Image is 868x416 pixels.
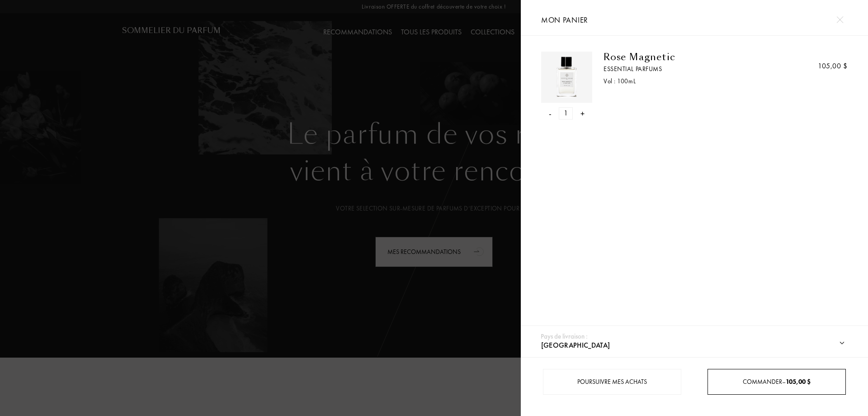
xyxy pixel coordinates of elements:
[541,331,588,342] div: Pays de livraison :
[543,54,590,100] img: XGG2ZRU7NY.png
[541,15,588,25] span: Mon panier
[818,61,848,72] div: 105,00 $
[836,16,843,23] img: cross.svg
[559,107,573,120] div: 1
[786,378,811,386] span: 105,00 $
[604,77,771,86] div: Vol : 100 mL
[743,378,811,386] span: Commander –
[580,107,585,120] div: +
[543,369,681,395] div: Poursuivre mes achats
[549,107,552,120] div: -
[604,52,771,62] a: Rose Magnetic
[604,64,771,74] a: Essential Parfums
